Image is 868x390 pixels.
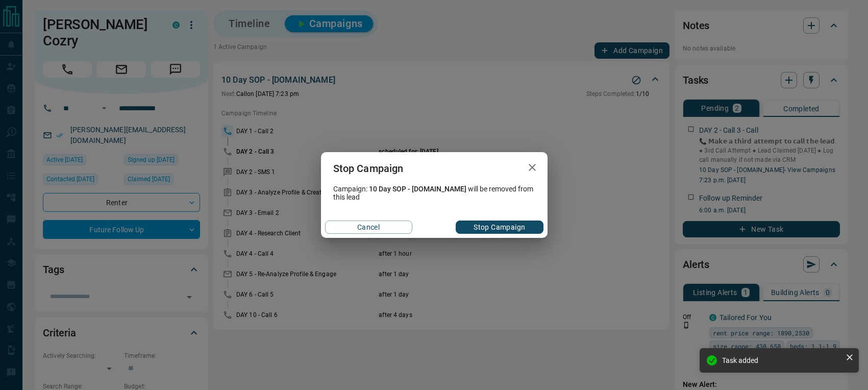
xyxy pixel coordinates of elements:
div: Campaign: will be removed from this lead [321,185,548,201]
h2: Stop Campaign [321,152,416,185]
div: Task added [722,356,841,364]
button: Cancel [325,221,412,234]
button: Stop Campaign [456,221,543,234]
span: 10 Day SOP - [DOMAIN_NAME] [369,185,466,193]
